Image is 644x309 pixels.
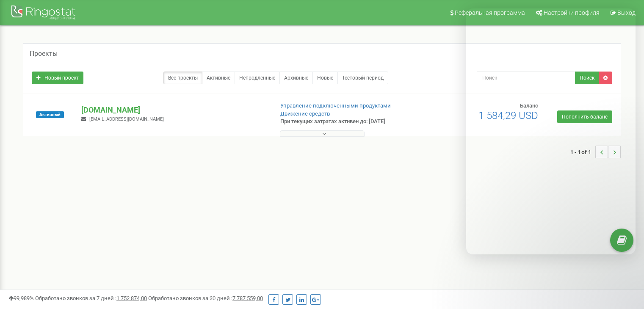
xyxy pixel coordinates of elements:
a: Новый проект [32,72,83,84]
a: Активные [202,72,235,84]
span: Реферальная программа [455,9,525,16]
u: 7 787 559,00 [232,295,263,301]
a: Все проекты [163,72,202,84]
a: Новые [312,72,338,84]
span: Активный [36,111,64,118]
a: Тестовый период [337,72,388,84]
h5: Проекты [30,50,58,58]
span: Обработано звонков за 7 дней : [35,295,147,301]
a: Архивные [279,72,313,84]
iframe: Intercom live chat [615,261,636,281]
a: Движение средств [280,110,330,117]
span: [EMAIL_ADDRESS][DOMAIN_NAME] [89,116,164,122]
iframe: Intercom live chat [466,8,636,254]
a: Управление подключенными продуктами [280,102,391,109]
p: [DOMAIN_NAME] [81,105,266,116]
u: 1 752 874,00 [116,295,147,301]
span: 99,989% [8,295,34,301]
a: Непродленные [235,72,280,84]
span: Обработано звонков за 30 дней : [148,295,263,301]
p: При текущих затратах активен до: [DATE] [280,118,416,126]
